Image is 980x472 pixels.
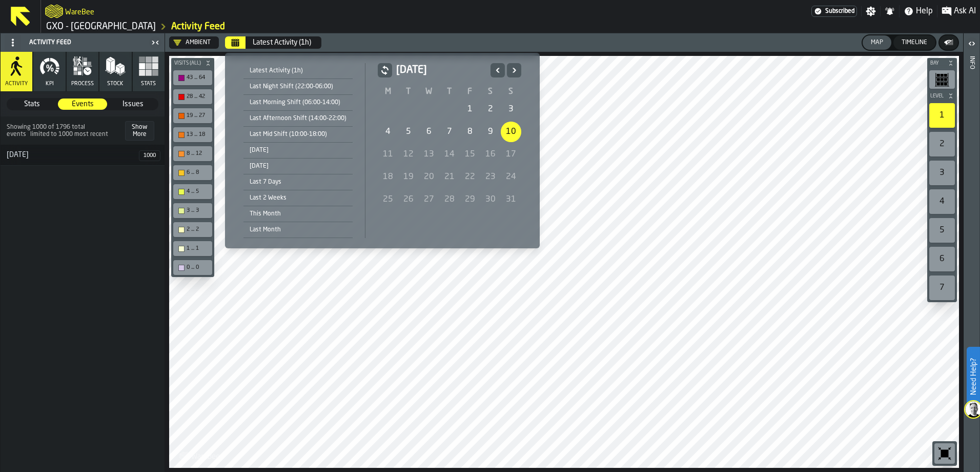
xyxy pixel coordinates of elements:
[398,167,419,187] div: 19
[419,167,439,187] div: Wednesday 20 August 2025
[243,224,353,235] div: Last Month
[378,63,392,77] button: button-
[378,63,521,211] div: August 2025
[419,189,439,210] div: Wednesday 27 August 2025
[439,189,460,210] div: 28
[480,99,501,120] div: 2
[460,167,480,187] div: Friday 22 August 2025
[398,122,419,142] div: 5
[460,122,480,142] div: 8
[398,122,419,142] div: Tuesday 5 August 2025
[398,189,419,210] div: 26
[480,167,501,187] div: 23
[378,144,398,165] div: Monday 11 August 2025
[439,144,460,165] div: 14
[501,122,521,142] div: Selected Date: Sunday 10 August 2025, Sunday 10 August 2025 selected, Last available date
[460,167,480,187] div: 22
[439,122,460,142] div: Thursday 7 August 2025
[460,86,480,98] th: F
[378,86,398,98] th: M
[398,189,419,210] div: Tuesday 26 August 2025
[398,86,419,98] th: T
[501,189,521,210] div: 31
[243,208,353,220] div: This Month
[419,122,439,142] div: Wednesday 6 August 2025
[378,189,398,210] div: 25
[398,167,419,187] div: Tuesday 19 August 2025
[501,99,521,120] div: Sunday 3 August 2025
[439,167,460,187] div: Thursday 21 August 2025
[396,63,486,77] h2: [DATE]
[439,144,460,165] div: Thursday 14 August 2025
[501,144,521,165] div: Sunday 17 August 2025
[233,61,532,240] div: Select date range Select date range
[460,144,480,165] div: Friday 15 August 2025
[378,122,398,142] div: 4
[398,144,419,165] div: 12
[439,86,460,98] th: T
[480,86,501,98] th: S
[378,167,398,187] div: Monday 18 August 2025
[491,63,505,77] button: Previous
[419,122,439,142] div: 6
[378,167,398,187] div: 18
[243,113,353,124] div: Last Afternoon Shift (14:00-22:00)
[243,65,353,76] div: Latest Activity (1h)
[501,167,521,187] div: Sunday 24 August 2025
[460,189,480,210] div: Friday 29 August 2025
[439,189,460,210] div: Thursday 28 August 2025
[480,189,501,210] div: Saturday 30 August 2025
[480,122,501,142] div: Saturday 9 August 2025
[460,122,480,142] div: Friday 8 August 2025
[501,189,521,210] div: Sunday 31 August 2025
[398,144,419,165] div: Today, Tuesday 12 August 2025
[243,161,353,172] div: [DATE]
[501,122,521,142] div: 10
[501,86,521,98] th: S
[378,86,521,211] table: August 2025
[243,97,353,108] div: Last Morning Shift (06:00-14:00)
[419,144,439,165] div: Wednesday 13 August 2025
[480,144,501,165] div: 16
[378,144,398,165] div: 11
[419,86,439,98] th: W
[243,145,353,156] div: [DATE]
[480,189,501,210] div: 30
[460,99,480,120] div: 1
[243,129,353,140] div: Last Mid Shift (10:00-18:00)
[507,63,521,77] button: Next
[378,189,398,210] div: Monday 25 August 2025
[439,122,460,142] div: 7
[419,144,439,165] div: 13
[480,99,501,120] div: Saturday 2 August 2025
[460,144,480,165] div: 15
[480,122,501,142] div: 9
[501,99,521,120] div: 3
[501,144,521,165] div: 17
[968,348,979,405] label: Need Help?
[419,189,439,210] div: 27
[378,122,398,142] div: Monday 4 August 2025
[243,176,353,188] div: Last 7 Days
[419,167,439,187] div: 20
[480,167,501,187] div: Saturday 23 August 2025
[243,192,353,204] div: Last 2 Weeks
[243,81,353,92] div: Last Night Shift (22:00-06:00)
[460,99,480,120] div: Friday 1 August 2025
[439,167,460,187] div: 21
[460,189,480,210] div: 29
[501,167,521,187] div: 24
[480,144,501,165] div: Saturday 16 August 2025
